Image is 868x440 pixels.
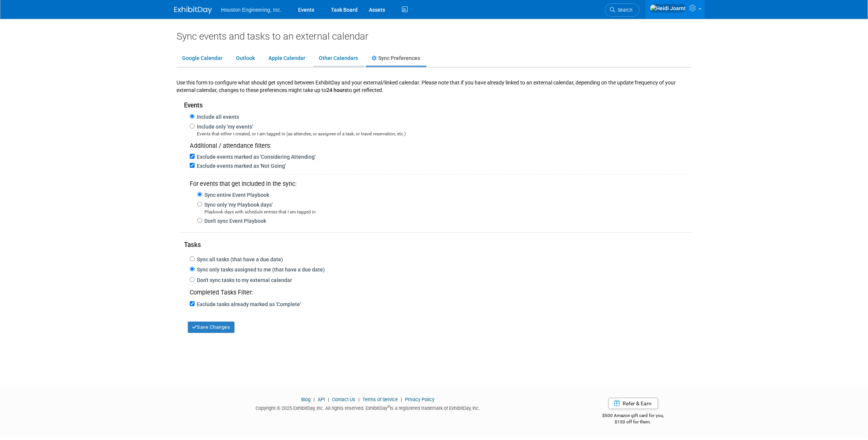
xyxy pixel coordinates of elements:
[197,208,691,215] div: Playbook days with schedule entries that I am tagged in
[195,277,292,283] label: Don't sync tasks to my external calendar
[177,137,691,150] div: Additional / attendance filters:
[650,4,686,12] img: Heidi Joarnt
[318,397,325,402] a: API
[615,7,632,13] span: Search
[177,73,691,94] div: Use this form to configure what should get synced between ExhibitDay and your external/linked cal...
[202,202,273,208] label: Sync only 'my Playbook days'
[177,240,691,249] div: Tasks
[573,419,694,425] div: $150 off for them.
[326,397,331,402] span: |
[188,322,235,333] button: Save Changes
[608,398,658,409] a: Refer & Earn
[190,130,691,137] div: Events that either I created, or I am tagged in (as attendee, or assignee of a task, or travel re...
[326,87,347,93] span: 24 hours
[301,397,311,402] a: Blog
[605,3,640,17] a: Search
[312,397,317,402] span: |
[332,397,355,402] a: Contact Us
[202,192,269,198] label: Sync entire Event Playbook
[366,51,426,66] a: Sync Preferences
[263,51,311,66] a: Apple Calendar
[356,397,361,402] span: |
[195,124,253,130] label: Include only 'my events'
[174,6,212,14] img: ExhibitDay
[221,7,282,13] span: Houston Engineering, Inc.
[177,51,228,66] a: Google Calendar
[399,397,404,402] span: |
[230,51,260,66] a: Outlook
[195,154,315,160] label: Exclude events marked as 'Considering Attending'
[174,403,561,412] div: Copyright © 2025 ExhibitDay, Inc. All rights reserved. ExhibitDay is a registered trademark of Ex...
[387,405,390,409] sup: ®
[195,256,283,262] label: Sync all tasks (that have a due date)
[195,267,325,273] label: Sync only tasks assigned to me (that have a due date)
[195,163,286,169] label: Exclude events marked as 'Not Going'
[177,181,691,188] div: For events that get included in the sync:
[195,301,301,307] label: Exclude tasks already marked as 'Complete'
[177,284,691,296] div: Completed Tasks Filter:
[405,397,434,402] a: Privacy Policy
[177,30,691,42] div: Sync events and tasks to an external calendar
[202,218,266,224] label: Don't sync Event Playbook
[177,94,691,109] div: Events
[573,408,694,425] div: $500 Amazon gift card for you,
[313,51,364,66] a: Other Calendars
[195,114,239,120] label: Include all events
[362,397,398,402] a: Terms of Service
